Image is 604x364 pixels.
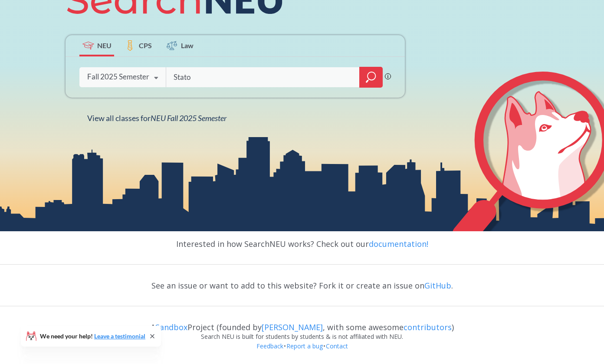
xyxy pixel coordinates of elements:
span: NEU Fall 2025 Semester [151,113,226,123]
svg: magnifying glass [366,71,376,83]
a: Feedback [256,342,284,350]
a: documentation! [369,239,428,249]
a: [PERSON_NAME] [262,322,323,332]
input: Class, professor, course number, "phrase" [173,68,353,86]
div: Fall 2025 Semester [87,72,149,82]
a: Contact [325,342,348,350]
a: Sandbox [155,322,187,332]
span: NEU [97,40,112,50]
div: magnifying glass [359,67,383,88]
span: CPS [139,40,152,50]
span: Law [181,40,194,50]
a: GitHub [424,280,451,291]
span: View all classes for [87,113,226,123]
a: contributors [404,322,452,332]
a: Report a bug [286,342,323,350]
